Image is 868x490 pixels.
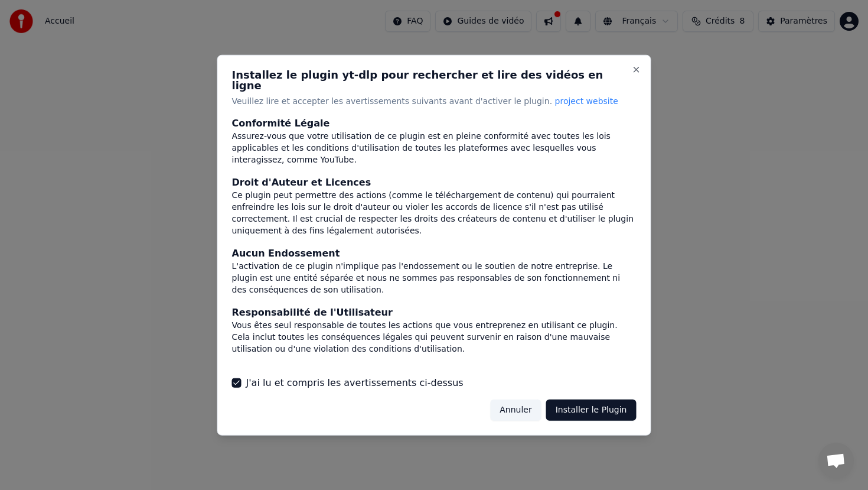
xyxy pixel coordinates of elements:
[232,176,637,190] div: Droit d'Auteur et Licences
[232,246,637,261] div: Aucun Endossement
[232,131,637,166] div: Assurez-vous que votre utilisation de ce plugin est en pleine conformité avec toutes les lois app...
[555,96,618,105] span: project website
[546,400,637,421] button: Installer le Plugin
[232,95,637,107] p: Veuillez lire et accepter les avertissements suivants avant d'activer le plugin.
[232,261,637,296] div: L'activation de ce plugin n'implique pas l'endossement ou le soutien de notre entreprise. Le plug...
[232,320,637,355] div: Vous êtes seul responsable de toutes les actions que vous entreprenez en utilisant ce plugin. Cel...
[232,190,637,237] div: Ce plugin peut permettre des actions (comme le téléchargement de contenu) qui pourraient enfreind...
[490,400,541,421] button: Annuler
[232,306,637,320] div: Responsabilité de l'Utilisateur
[232,69,637,90] h2: Installez le plugin yt-dlp pour rechercher et lire des vidéos en ligne
[232,116,637,131] div: Conformité Légale
[246,376,464,390] label: J'ai lu et compris les avertissements ci-dessus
